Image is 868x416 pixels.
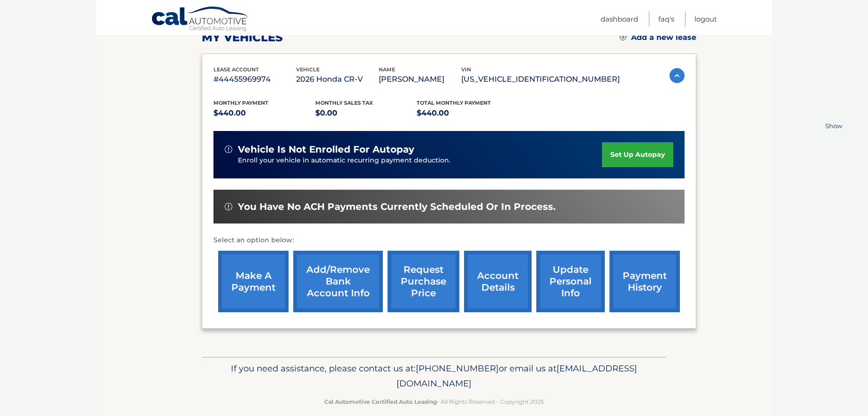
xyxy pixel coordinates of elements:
span: vehicle [296,66,320,73]
span: Monthly Payment [213,100,268,106]
a: Logout [694,11,717,27]
p: [US_VEHICLE_IDENTIFICATION_NUMBER] [461,73,620,86]
span: vehicle is not enrolled for autopay [238,144,414,155]
p: $440.00 [417,107,518,120]
span: vin [461,66,471,73]
span: Total Monthly Payment [417,100,491,106]
a: account details [464,251,532,312]
a: make a payment [218,251,289,312]
a: request purchase price [388,251,459,312]
p: $0.00 [315,107,417,120]
p: If you need assistance, please contact us at: or email us at [208,361,660,391]
span: lease account [213,66,259,73]
img: add.svg [620,34,626,40]
strong: Cal Automotive Certified Auto Leasing [324,398,437,405]
span: You have no ACH payments currently scheduled or in process. [238,201,556,213]
p: 2026 Honda CR-V [296,73,379,86]
a: Cal Automotive [151,6,250,33]
p: - All Rights Reserved - Copyright 2025 [208,397,660,407]
p: Enroll your vehicle in automatic recurring payment deduction. [238,155,602,166]
p: [PERSON_NAME] [379,73,461,86]
a: set up autopay [602,142,673,167]
span: Show [825,122,842,130]
a: payment history [609,251,680,312]
a: Add a new lease [620,33,696,42]
p: $440.00 [213,107,315,120]
p: #44455969974 [213,73,296,86]
img: alert-white.svg [225,203,232,210]
a: Add/Remove bank account info [293,251,383,312]
a: update personal info [536,251,605,312]
span: Monthly sales Tax [315,100,373,106]
img: alert-white.svg [225,146,232,153]
span: [PHONE_NUMBER] [416,363,499,374]
span: name [379,66,395,73]
a: Dashboard [601,11,638,27]
a: FAQ's [658,11,674,27]
span: [EMAIL_ADDRESS][DOMAIN_NAME] [396,363,637,389]
img: accordion-active.svg [670,68,685,83]
h2: my vehicles [202,31,283,45]
p: Select an option below: [213,235,685,246]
